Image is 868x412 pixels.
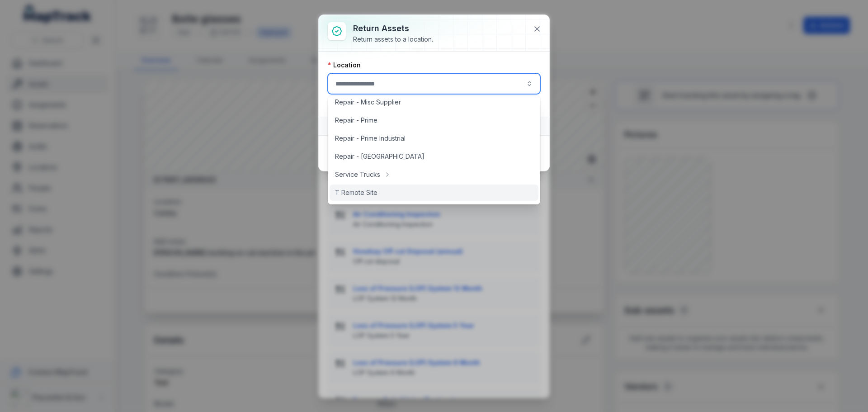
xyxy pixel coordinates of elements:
[353,35,433,44] div: Return assets to a location.
[319,117,549,135] button: Assets1
[335,152,425,161] span: Repair - [GEOGRAPHIC_DATA]
[335,188,377,197] span: T Remote Site
[335,170,380,179] span: Service Trucks
[335,98,401,107] span: Repair - Misc Supplier
[335,134,406,143] span: Repair - Prime Industrial
[353,22,433,35] h3: Return assets
[328,61,361,70] label: Location
[335,116,377,125] span: Repair - Prime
